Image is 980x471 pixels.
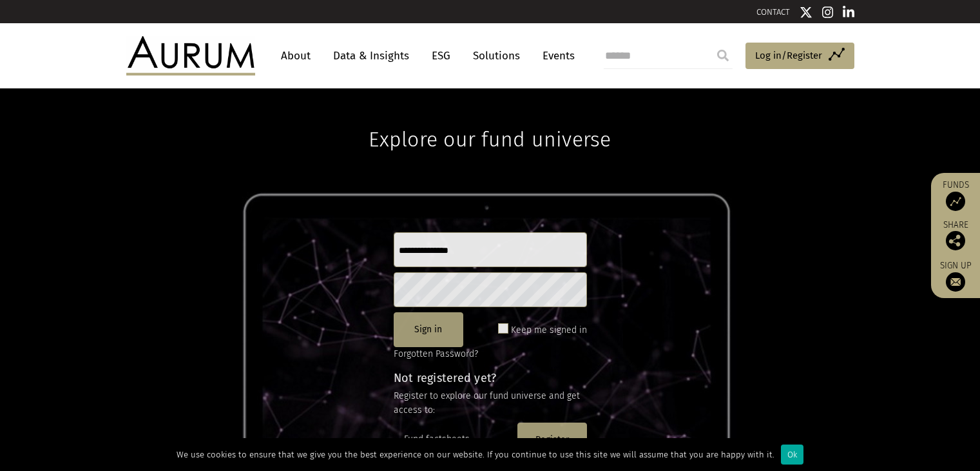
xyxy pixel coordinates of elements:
[126,36,255,75] img: Aurum
[710,43,736,68] input: Submit
[937,221,974,250] div: Share
[511,323,587,338] label: Keep me signed in
[327,44,416,68] a: Data & Insights
[517,423,587,457] button: Register
[394,348,478,359] a: Forgotten Password?
[756,7,790,17] a: CONTACT
[466,44,526,68] a: Solutions
[274,44,317,68] a: About
[394,389,587,418] p: Register to explore our fund universe and get access to:
[536,44,575,68] a: Events
[822,6,834,19] img: Instagram icon
[394,372,587,384] h4: Not registered yet?
[946,231,965,250] img: Share this post
[745,43,854,70] a: Log in/Register
[946,272,965,292] img: Sign up to our newsletter
[937,260,974,292] a: Sign up
[781,445,803,465] div: Ok
[800,6,812,19] img: Twitter icon
[946,192,965,211] img: Access Funds
[937,179,974,211] a: Funds
[755,48,822,63] span: Log in/Register
[404,432,512,446] li: Fund factsheets
[369,88,611,152] h1: Explore our fund universe
[425,44,457,68] a: ESG
[843,6,854,19] img: Linkedin icon
[394,312,463,347] button: Sign in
